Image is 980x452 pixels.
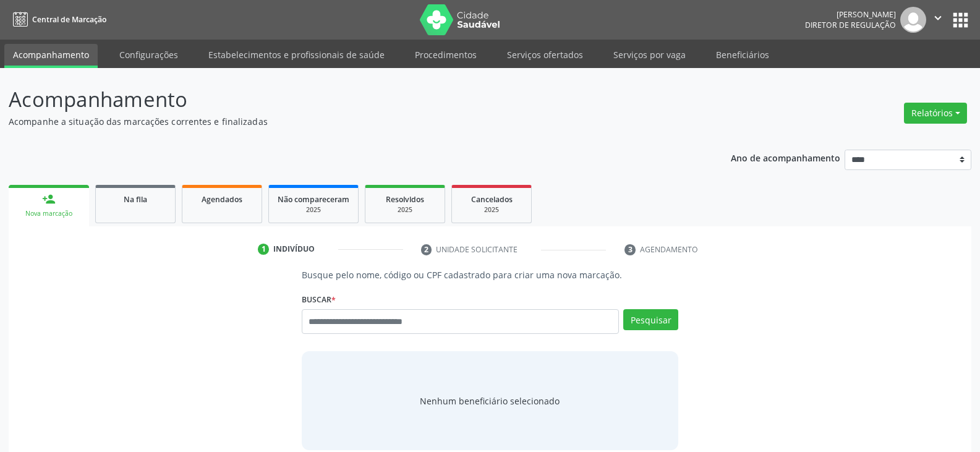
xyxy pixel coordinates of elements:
[805,20,896,30] span: Diretor de regulação
[17,209,80,218] div: Nova marcação
[278,194,349,205] span: Não compareceram
[32,14,106,25] span: Central de Marcação
[302,290,336,309] label: Buscar
[302,268,678,281] p: Busque pelo nome, código ou CPF cadastrado para criar uma nova marcação.
[420,394,560,407] span: Nenhum beneficiário selecionado
[111,44,187,66] a: Configurações
[9,84,683,115] p: Acompanhamento
[931,11,945,25] i: 
[406,44,485,66] a: Procedimentos
[374,205,436,215] div: 2025
[461,205,522,215] div: 2025
[273,244,315,255] div: Indivíduo
[200,44,393,66] a: Estabelecimentos e profissionais de saúde
[42,192,56,206] div: person_add
[498,44,592,66] a: Serviços ofertados
[202,194,242,205] span: Agendados
[904,103,967,124] button: Relatórios
[950,9,971,31] button: apps
[9,9,106,30] a: Central de Marcação
[258,244,269,255] div: 1
[9,115,683,128] p: Acompanhe a situação das marcações correntes e finalizadas
[623,309,678,330] button: Pesquisar
[707,44,778,66] a: Beneficiários
[124,194,147,205] span: Na fila
[278,205,349,215] div: 2025
[805,9,896,20] div: [PERSON_NAME]
[471,194,513,205] span: Cancelados
[4,44,98,68] a: Acompanhamento
[386,194,424,205] span: Resolvidos
[605,44,694,66] a: Serviços por vaga
[731,150,840,165] p: Ano de acompanhamento
[900,7,926,33] img: img
[926,7,950,33] button: 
